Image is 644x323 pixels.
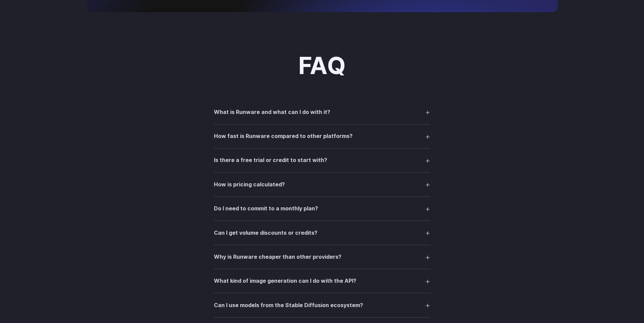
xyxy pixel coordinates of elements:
[214,253,341,261] h3: Why is Runware cheaper than other providers?
[298,53,346,78] h2: FAQ
[214,202,430,215] summary: Do I need to commit to a monthly plan?
[214,180,285,189] h3: How is pricing calculated?
[214,130,430,143] summary: How fast is Runware compared to other platforms?
[214,204,318,213] h3: Do I need to commit to a monthly plan?
[214,108,330,117] h3: What is Runware and what can I do with it?
[214,251,430,263] summary: Why is Runware cheaper than other providers?
[214,229,317,237] h3: Can I get volume discounts or credits?
[214,156,327,165] h3: Is there a free trial or credit to start with?
[214,277,356,285] h3: What kind of image generation can I do with the API?
[214,301,363,310] h3: Can I use models from the Stable Diffusion ecosystem?
[214,226,430,239] summary: Can I get volume discounts or credits?
[214,132,353,141] h3: How fast is Runware compared to other platforms?
[214,299,430,312] summary: Can I use models from the Stable Diffusion ecosystem?
[214,275,430,287] summary: What kind of image generation can I do with the API?
[214,154,430,167] summary: Is there a free trial or credit to start with?
[214,106,430,118] summary: What is Runware and what can I do with it?
[214,178,430,191] summary: How is pricing calculated?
